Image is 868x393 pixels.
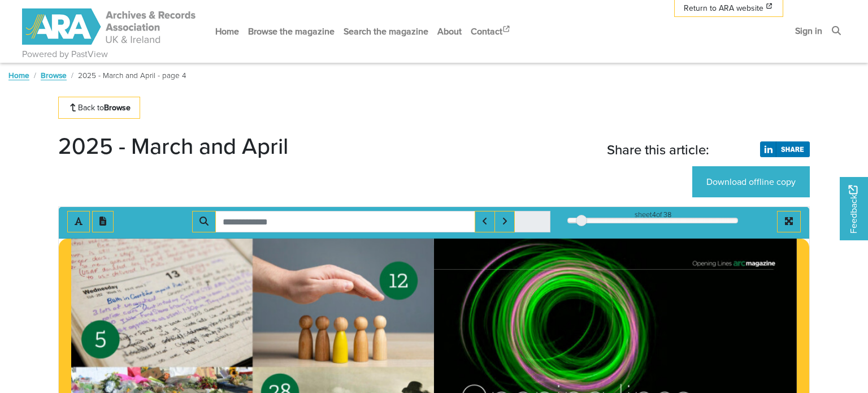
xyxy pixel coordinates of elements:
span: Return to ARA website [684,2,763,14]
img: ARA - ARC Magazine | Powered by PastView [22,8,197,45]
button: Open transcription window [92,211,114,232]
button: Next Match [494,211,515,232]
a: About [433,16,466,46]
button: Full screen mode [777,211,801,232]
button: Search [192,211,216,232]
input: Search for [215,211,475,232]
a: Home [211,16,244,46]
a: Contact [466,16,516,46]
a: ARA - ARC Magazine | Powered by PastView logo [22,2,197,51]
button: Toggle text selection (Alt+T) [67,211,90,232]
a: Sign in [791,16,827,46]
a: Search the magazine [339,16,433,46]
a: Powered by PastView [22,47,108,61]
span: 4 [652,209,656,220]
div: sheet of 38 [567,209,738,220]
button: Previous Match [475,211,495,232]
a: Browse the magazine [244,16,339,46]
